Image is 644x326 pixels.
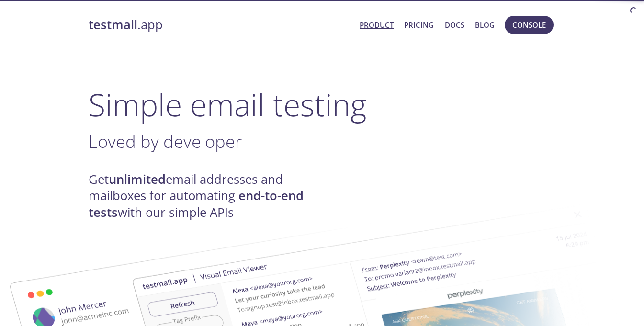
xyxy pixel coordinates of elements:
[475,19,495,31] a: Blog
[505,16,554,34] button: Console
[89,187,304,220] strong: end-to-end tests
[109,171,166,188] strong: unlimited
[89,16,137,33] strong: testmail
[404,19,434,31] a: Pricing
[360,19,394,31] a: Product
[89,171,322,221] h4: Get email addresses and mailboxes for automating with our simple APIs
[512,19,546,31] span: Console
[89,129,242,153] span: Loved by developer
[445,19,464,31] a: Docs
[89,17,352,33] a: testmail.app
[89,86,556,123] h1: Simple email testing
